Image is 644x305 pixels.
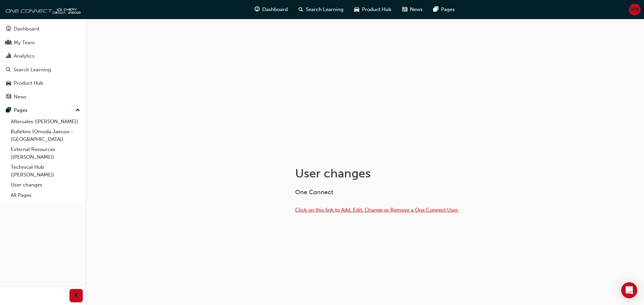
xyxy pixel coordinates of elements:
a: search-iconSearch Learning [293,3,349,16]
div: Dashboard [14,25,39,33]
span: guage-icon [255,5,260,14]
a: User changes [8,180,83,190]
a: Aftersales ([PERSON_NAME]) [8,117,83,127]
span: search-icon [6,67,11,73]
a: guage-iconDashboard [249,3,293,16]
a: Bulletins (Omoda Jaecoo - [GEOGRAPHIC_DATA]) [8,127,83,144]
span: Search Learning [306,6,343,13]
span: WN [631,6,639,13]
a: Analytics [3,50,83,62]
span: news-icon [402,5,407,14]
a: Click on this link to Add, Edit, Change or Remove a One Connect User. [295,207,459,213]
button: Pages [3,104,83,117]
a: news-iconNews [397,3,428,16]
a: car-iconProduct Hub [349,3,397,16]
a: pages-iconPages [428,3,460,16]
div: My Team [14,39,35,47]
a: External Resources ([PERSON_NAME]) [8,144,83,162]
a: News [3,91,83,103]
a: Search Learning [3,64,83,76]
span: Product Hub [362,6,391,13]
a: Technical Hub ([PERSON_NAME]) [8,162,83,180]
button: DashboardMy TeamAnalyticsSearch LearningProduct HubNews [3,21,83,104]
a: Product Hub [3,77,83,89]
div: Open Intercom Messenger [621,282,637,298]
span: guage-icon [6,26,11,32]
button: WN [629,4,641,15]
a: All Pages [8,190,83,201]
h1: User changes [295,166,515,181]
span: prev-icon [74,292,79,300]
img: oneconnect [3,3,80,16]
div: News [14,93,26,101]
span: Pages [441,6,455,13]
div: Search Learning [13,66,51,74]
span: Dashboard [262,6,288,13]
span: car-icon [6,80,11,86]
span: search-icon [299,5,303,14]
span: people-icon [6,40,11,46]
a: My Team [3,36,83,49]
div: Pages [14,106,28,114]
span: One Connect [295,188,333,196]
span: chart-icon [6,53,11,59]
div: Analytics [14,52,35,60]
span: pages-icon [433,5,438,14]
span: News [410,6,423,13]
span: car-icon [354,5,359,14]
span: news-icon [6,94,11,100]
span: pages-icon [6,107,11,113]
span: up-icon [75,106,80,115]
div: Product Hub [14,79,43,87]
a: Dashboard [3,23,83,35]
